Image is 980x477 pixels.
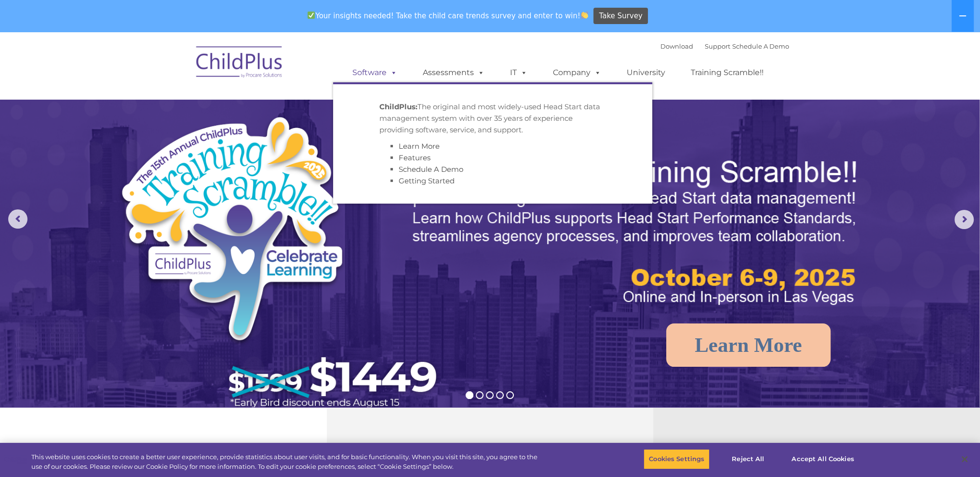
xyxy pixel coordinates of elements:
span: Your insights needed! Take the child care trends survey and enter to win! [304,6,592,25]
a: Assessments [413,63,494,82]
a: IT [500,63,537,82]
button: Cookies Settings [644,449,710,469]
a: Schedule A Demo [732,42,789,50]
img: ✅ [308,12,315,19]
a: University [617,63,675,82]
a: Learn More [399,142,440,151]
a: Getting Started [399,176,455,185]
a: Software [343,63,407,82]
a: Learn More [666,323,831,367]
div: This website uses cookies to create a better user experience, provide statistics about user visit... [31,452,539,471]
a: Schedule A Demo [399,165,463,174]
a: Training Scramble!! [681,63,773,82]
img: ChildPlus by Procare Solutions [191,39,288,88]
a: Download [660,42,693,50]
strong: ChildPlus: [379,102,417,111]
p: The original and most widely-used Head Start data management system with over 35 years of experie... [379,101,606,136]
img: 👏 [581,12,588,19]
button: Reject All [718,449,778,469]
button: Close [954,449,975,470]
button: Accept All Cookies [786,449,859,469]
a: Support [705,42,730,50]
a: Take Survey [593,8,648,25]
a: Company [543,63,611,82]
span: Take Survey [599,8,643,25]
font: | [660,42,789,50]
span: Phone number [134,103,175,110]
span: Last name [134,64,163,71]
a: Features [399,153,430,162]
